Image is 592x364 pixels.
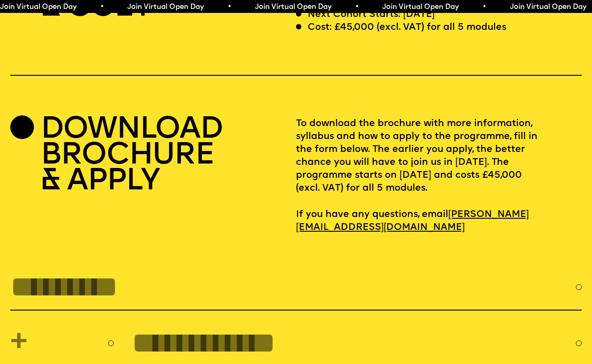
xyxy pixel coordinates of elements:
[308,21,506,34] p: Cost: £45,000 (excl. VAT) for all 5 modules
[41,117,222,195] h2: DOWNLOAD BROCHURE & APPLY
[296,117,582,234] p: To download the brochure with more information, syllabus and how to apply to the programme, fill ...
[308,8,435,21] p: Next Cohort Starts: [DATE]
[100,4,104,11] span: •
[482,4,486,11] span: •
[227,4,231,11] span: •
[355,4,359,11] span: •
[296,206,529,237] a: [PERSON_NAME][EMAIL_ADDRESS][DOMAIN_NAME]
